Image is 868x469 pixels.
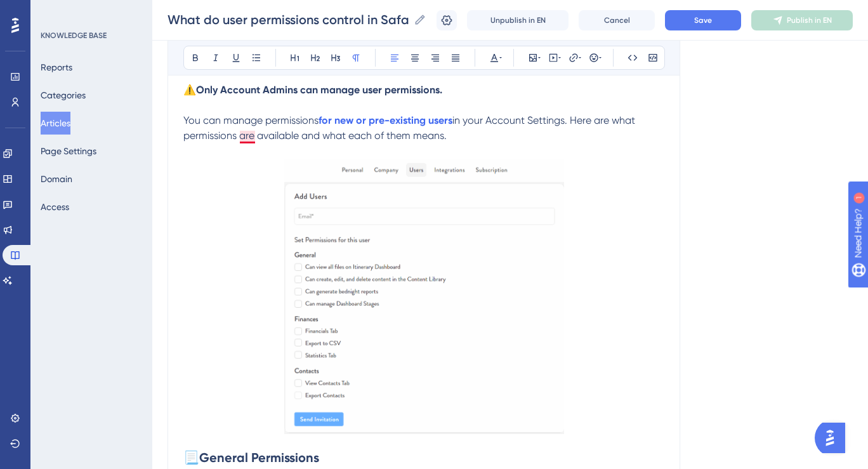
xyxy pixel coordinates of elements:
[665,10,741,30] button: Save
[41,56,72,79] button: Reports
[467,10,569,30] button: Unpublish in EN
[815,419,853,457] iframe: UserGuiding AI Assistant Launcher
[579,10,655,30] button: Cancel
[490,15,546,25] span: Unpublish in EN
[168,11,409,29] input: Article Name
[694,15,712,25] span: Save
[751,10,853,30] button: Publish in EN
[183,114,319,126] span: You can manage permissions
[604,15,630,25] span: Cancel
[41,30,107,41] div: KNOWLEDGE BASE
[183,450,319,465] strong: 📃General Permissions
[787,15,832,25] span: Publish in EN
[41,195,69,218] button: Access
[196,84,442,96] strong: Only Account Admins can manage user permissions.
[183,84,196,96] span: ⚠️
[41,112,70,135] button: Articles
[319,114,452,126] a: for new or pre-existing users
[41,168,72,190] button: Domain
[41,140,96,162] button: Page Settings
[88,6,92,17] div: 1
[30,3,79,18] span: Need Help?
[41,84,86,107] button: Categories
